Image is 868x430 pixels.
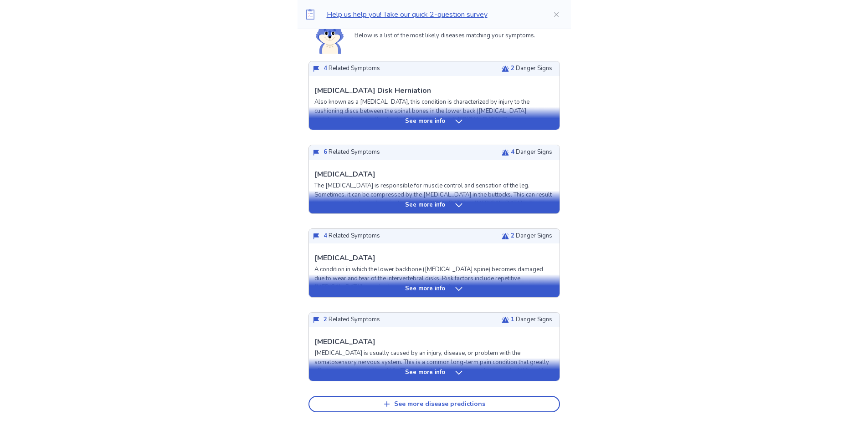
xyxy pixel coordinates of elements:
p: A condition in which the lower backbone ([MEDICAL_DATA] spine) becomes damaged due to wear and te... [314,265,554,292]
p: See more info [405,117,445,126]
p: Danger Signs [511,315,552,324]
p: The [MEDICAL_DATA] is responsible for muscle control and sensation of the leg. Sometimes, it can ... [314,182,554,217]
p: Related Symptoms [324,232,380,241]
p: Danger Signs [511,148,552,157]
p: Danger Signs [511,232,552,241]
span: 1 [511,315,514,324]
p: Related Symptoms [324,64,380,73]
p: Also known as a [MEDICAL_DATA], this condition is characterized by injury to the cushioning discs... [314,98,554,151]
p: [MEDICAL_DATA] [314,169,375,180]
p: [MEDICAL_DATA] [314,253,375,263]
span: 4 [511,148,514,156]
p: Related Symptoms [324,315,380,324]
span: 6 [324,148,327,156]
p: [MEDICAL_DATA] [314,336,375,347]
span: 4 [324,64,327,72]
p: See more info [405,201,445,210]
p: Related Symptoms [324,148,380,157]
p: Help us help you! Take our quick 2-question survey [327,9,538,20]
p: Danger Signs [511,64,552,73]
div: See more disease predictions [394,400,485,408]
span: 2 [324,315,327,324]
img: Shiba [316,18,344,54]
span: 2 [511,232,514,240]
p: Below is a list of the most likely diseases matching your symptoms. [354,31,535,40]
span: 4 [324,232,327,240]
p: See more info [405,284,445,293]
p: See more info [405,368,445,377]
p: [MEDICAL_DATA] Disk Herniation [314,85,431,96]
button: See more disease predictions [308,396,560,412]
span: 2 [511,64,514,72]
